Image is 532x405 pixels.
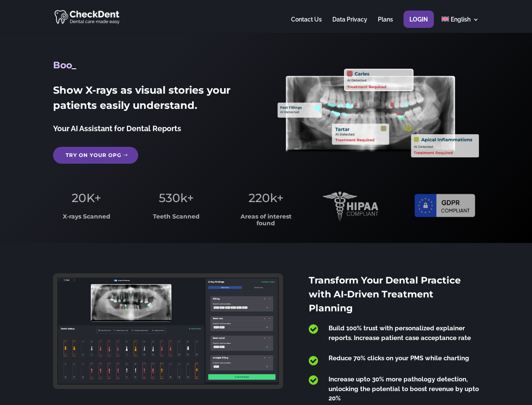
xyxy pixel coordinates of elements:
[53,124,181,133] span: Your AI Assistant for Dental Reports
[53,147,138,164] a: Try on your OPG
[329,324,471,342] span: Build 100% trust with personalized explainer reports. Increase patient case acceptance rate
[309,355,318,366] span: 
[332,16,367,33] a: Data Privacy
[291,16,322,33] a: Contact Us
[309,375,318,386] span: 
[309,275,461,314] span: Transform Your Dental Practice with AI-Driven Treatment Planning
[72,59,76,71] span: _
[159,191,194,205] span: 530k+
[378,16,393,33] a: Plans
[249,191,283,205] span: 220k+
[329,375,479,402] span: Increase upto 30% more pathology detection, unlocking the potential to boost revenue by upto 20%
[53,59,72,71] span: Boo
[309,324,318,335] span: 
[329,354,469,362] span: Reduce 70% clicks on your PMS while charting
[72,191,101,205] span: 20K+
[233,213,299,231] h3: Areas of interest found
[409,16,428,33] a: Login
[53,83,254,117] h2: Show X-rays as visual stories your patients easily understand.
[278,69,479,157] img: X_Ray_annotated
[441,16,479,33] a: English
[54,8,120,25] img: CheckDent AI
[451,16,471,23] span: English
